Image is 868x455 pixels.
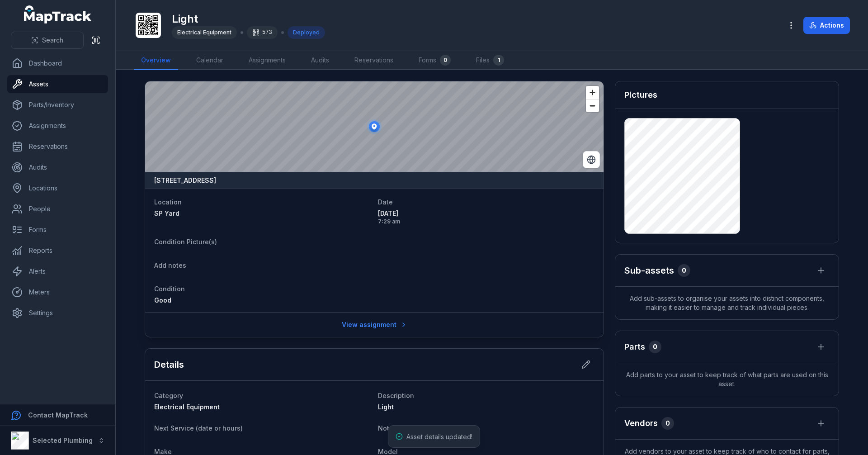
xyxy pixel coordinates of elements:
span: Condition Picture(s) [154,238,217,246]
a: Overview [134,51,178,70]
span: [DATE] [378,209,594,218]
h1: Light [172,12,325,26]
canvas: Map [145,81,604,172]
span: Electrical Equipment [177,29,231,36]
span: Condition [154,285,185,293]
button: Search [11,32,84,49]
div: 1 [493,55,504,66]
a: Audits [304,51,336,70]
strong: Selected Plumbing [33,436,93,444]
a: Reservations [347,51,401,70]
span: Date [378,198,393,206]
span: Search [42,36,63,45]
span: Location [154,198,182,206]
button: Actions [803,17,850,34]
span: Asset details updated! [406,433,472,441]
a: Parts/Inventory [7,96,108,114]
span: SP Yard [154,209,179,217]
div: 0 [649,341,661,353]
h2: Details [154,358,184,371]
button: Zoom in [586,86,599,99]
h3: Vendors [624,417,658,430]
div: 0 [678,264,690,277]
a: Meters [7,283,108,301]
span: Light [378,403,394,411]
a: Settings [7,304,108,322]
a: Dashboard [7,54,108,72]
h2: Sub-assets [624,264,674,277]
div: 0 [440,55,451,66]
a: Reports [7,242,108,260]
span: 7:29 am [378,218,594,225]
strong: Contact MapTrack [28,411,88,419]
a: Locations [7,179,108,197]
div: 573 [247,26,278,39]
div: 0 [661,417,674,430]
a: View assignment [336,316,413,333]
button: Switch to Satellite View [583,151,600,168]
span: Add notes [154,261,186,269]
span: Electrical Equipment [154,403,220,411]
a: Calendar [189,51,231,70]
a: SP Yard [154,209,371,218]
h3: Parts [624,341,645,353]
a: Audits [7,158,108,176]
h3: Pictures [624,89,657,101]
span: Good [154,296,171,304]
button: Zoom out [586,99,599,112]
time: 5/9/2025, 7:29:50 AM [378,209,594,225]
a: Assignments [7,117,108,135]
strong: [STREET_ADDRESS] [154,176,216,185]
span: Add parts to your asset to keep track of what parts are used on this asset. [615,363,839,396]
a: Assignments [241,51,293,70]
a: Files1 [469,51,511,70]
span: Description [378,392,414,399]
a: Forms0 [411,51,458,70]
div: Deployed [288,26,325,39]
a: Assets [7,75,108,93]
span: Next Service (date or hours) [154,424,243,432]
a: Forms [7,221,108,239]
span: Category [154,392,183,399]
span: Add sub-assets to organise your assets into distinct components, making it easier to manage and t... [615,287,839,319]
span: Notes [378,424,397,432]
a: Alerts [7,262,108,280]
a: Reservations [7,137,108,156]
a: People [7,200,108,218]
a: MapTrack [24,5,92,24]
